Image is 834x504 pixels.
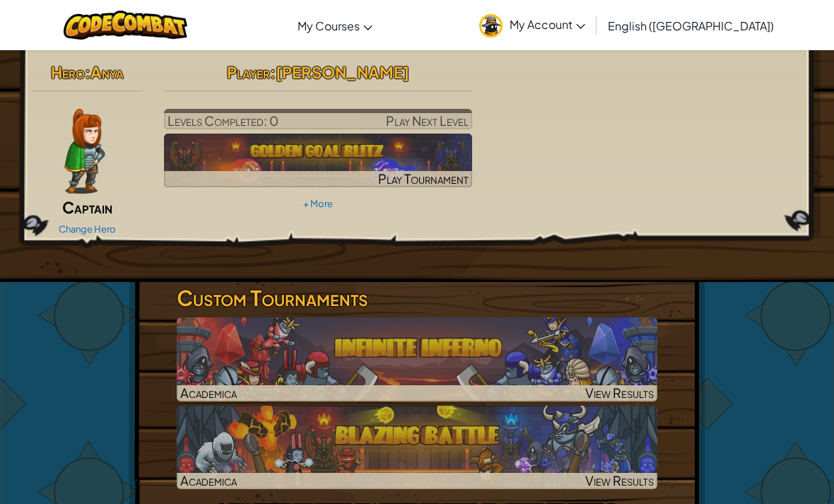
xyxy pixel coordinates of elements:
span: Hero [51,62,85,82]
span: My Courses [298,18,360,33]
span: Anya [90,62,124,82]
a: AcademicaView Results [177,317,657,402]
img: captain-pose.png [64,109,105,194]
span: Academica [180,472,237,488]
span: : [270,62,276,82]
img: Blazing Battle [177,406,657,489]
img: CodeCombat logo [64,11,187,40]
a: Change Hero [59,223,116,235]
span: Captain [62,197,112,217]
span: [PERSON_NAME] [276,62,409,82]
span: View Results [585,385,654,401]
a: AcademicaView Results [177,406,657,489]
a: Play Tournament [164,134,473,187]
span: My Account [510,17,585,32]
a: + More [303,198,333,209]
img: Infinite Inferno [177,317,657,402]
a: My Courses [290,6,380,45]
img: avatar [479,14,503,37]
h3: Custom Tournaments [177,282,657,314]
span: Player [227,62,270,82]
span: Play Tournament [378,170,469,187]
span: View Results [585,472,654,488]
span: : [85,62,90,82]
a: My Account [472,3,592,47]
span: Play Next Level [386,112,469,129]
span: English ([GEOGRAPHIC_DATA]) [608,18,774,33]
span: Levels Completed: 0 [168,112,278,129]
a: English ([GEOGRAPHIC_DATA]) [601,6,781,45]
span: Academica [180,385,237,401]
img: Golden Goal [164,134,473,187]
a: Play Next Level [164,109,473,129]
